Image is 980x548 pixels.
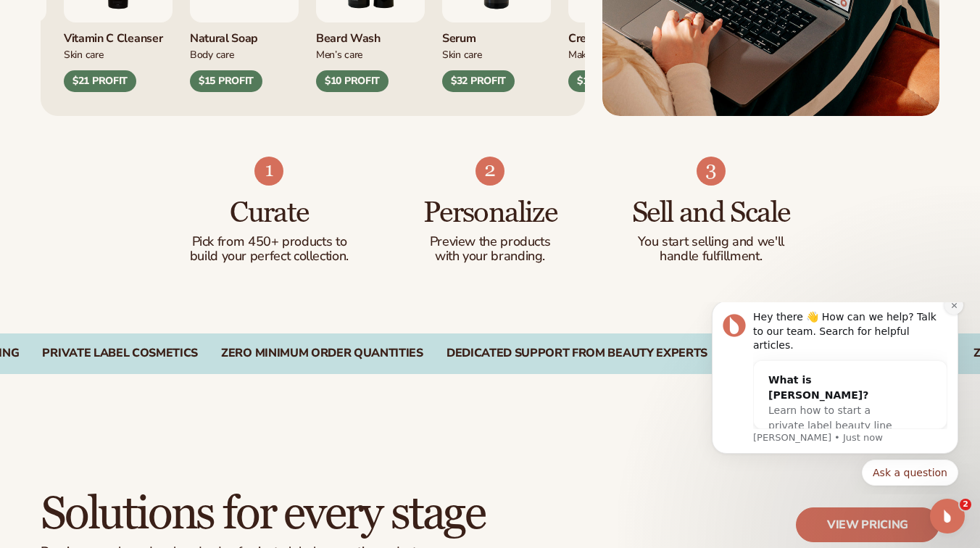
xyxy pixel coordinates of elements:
h3: Personalize [409,197,572,229]
button: Quick reply: Ask a question [172,157,268,183]
div: Skin Care [442,46,551,62]
div: What is [PERSON_NAME]?Learn how to start a private label beauty line with [PERSON_NAME] [64,59,228,158]
span: Learn how to start a private label beauty line with [PERSON_NAME] [78,102,202,144]
div: $14 PROFIT [568,70,641,92]
p: handle fulfillment. [629,249,792,264]
div: Serum [442,22,551,46]
button: Help [194,415,290,473]
h3: Sell and Scale [629,197,792,229]
div: PRIVATE LABEL COSMETICS [42,346,198,360]
span: 2 [960,499,971,510]
span: Messages [120,451,170,461]
h2: Solutions for every stage [41,490,485,539]
div: Cream Lipstick [568,22,677,46]
h3: Curate [188,197,351,229]
div: $32 PROFIT [442,70,515,92]
div: DEDICATED SUPPORT FROM BEAUTY EXPERTS [447,346,707,360]
p: Hi there 👋 [29,103,261,128]
span: Home [32,451,65,461]
img: Shopify Image 6 [697,157,726,186]
div: How to start an ecommerce beauty brand in [DATE] [30,272,243,302]
img: Profile image for Rochelle [170,23,199,52]
div: $15 PROFIT [190,70,262,92]
p: You start selling and we'll [629,235,792,249]
div: $21 PROFIT [64,70,136,92]
img: Shopify Image 5 [476,157,504,186]
p: Preview the products [409,235,572,249]
span: Learn how to start a private label beauty line with [PERSON_NAME] [30,351,259,378]
div: Beard Wash [316,22,425,46]
div: $10 PROFIT [316,70,389,92]
p: How can we help? [29,128,261,152]
iframe: Intercom notifications message [690,302,980,494]
img: Profile image for Andie [197,23,226,52]
p: with your branding. [409,249,572,264]
div: What is [PERSON_NAME]? [30,334,260,349]
img: Profile image for Lee [33,12,56,35]
iframe: Intercom live chat [930,499,965,534]
div: Quick reply options [22,157,268,183]
div: Hey there 👋 How can we help? Talk to our team. Search for helpful articles. [63,8,257,51]
div: Send us a message [30,183,242,198]
img: Shopify Image 4 [254,157,283,186]
img: logo [29,28,59,51]
div: Close [249,23,275,49]
div: Body Care [190,46,299,62]
div: What is [PERSON_NAME]? [78,70,213,101]
div: Message content [63,8,257,127]
div: Natural Soap [190,22,299,46]
a: How to start an ecommerce beauty brand in [DATE] [21,266,269,308]
a: View pricing [796,507,939,542]
div: What is [PERSON_NAME]?Learn how to start a private label beauty line with [PERSON_NAME] [15,323,275,391]
p: Pick from 450+ products to build your perfect collection. [188,235,351,264]
div: ZERO MINIMUM ORDER QUANTITIES [221,346,423,360]
div: Men’s Care [316,46,425,62]
button: Messages [96,415,193,473]
div: Makeup [568,46,677,62]
span: Help [230,451,253,461]
div: Vitamin C Cleanser [64,22,173,46]
a: Getting Started [21,239,269,266]
div: Send us a messageWe typically reply in a few hours [14,170,275,225]
div: Skin Care [64,46,173,62]
div: We typically reply in a few hours [30,198,242,213]
div: Getting Started [30,245,243,260]
p: Message from Lee, sent Just now [63,129,257,142]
